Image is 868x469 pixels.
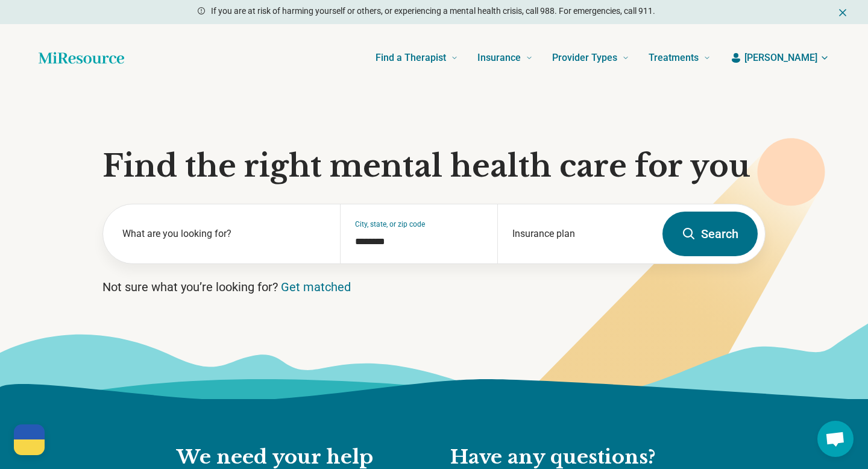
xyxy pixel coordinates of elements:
[477,49,521,66] span: Insurance
[102,279,766,295] p: Not sure what you’re looking for?
[552,34,629,82] a: Provider Types
[477,34,533,82] a: Insurance
[39,46,124,70] a: Home page
[837,5,849,19] button: Dismiss
[744,51,817,65] span: [PERSON_NAME]
[122,227,325,241] label: What are you looking for?
[211,5,655,17] p: If you are at risk of harming yourself or others, or experiencing a mental health crisis, call 98...
[662,212,758,256] button: Search
[649,49,699,66] span: Treatments
[102,148,766,184] h1: Find the right mental health care for you
[552,49,617,66] span: Provider Types
[281,280,351,294] a: Get matched
[817,421,854,457] div: Open chat
[730,51,829,65] button: [PERSON_NAME]
[376,34,458,82] a: Find a Therapist
[649,34,711,82] a: Treatments
[376,49,446,66] span: Find a Therapist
